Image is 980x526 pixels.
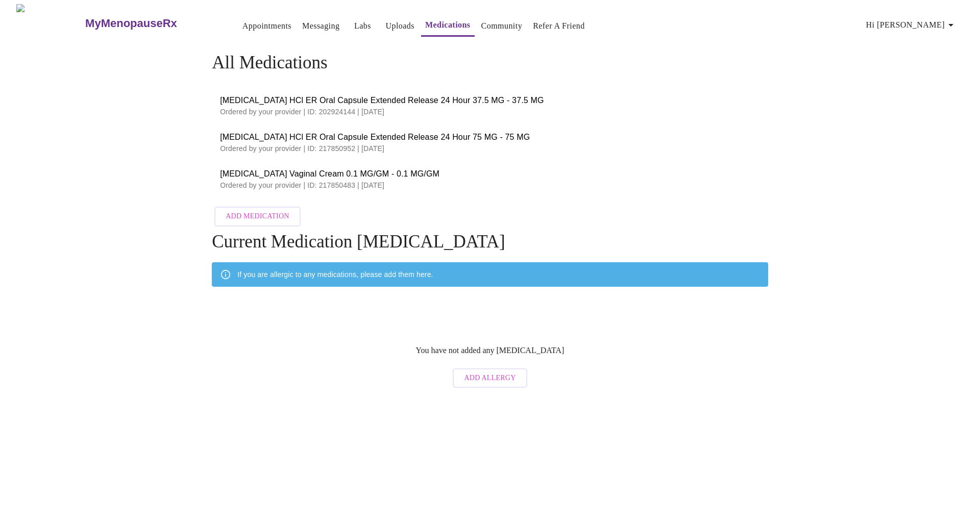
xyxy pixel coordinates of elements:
a: Medications [425,18,471,32]
p: You have not added any [MEDICAL_DATA] [416,346,565,355]
button: Labs [346,16,379,36]
h4: Current Medication [MEDICAL_DATA] [212,232,768,252]
a: Messaging [302,19,339,33]
a: Labs [354,19,371,33]
button: Appointments [238,16,296,36]
a: Appointments [242,19,291,33]
button: Add Medication [214,207,300,227]
h3: MyMenopauseRx [85,17,177,30]
span: Add Medication [226,210,289,223]
button: Messaging [298,16,344,36]
p: Ordered by your provider | ID: 217850952 | [DATE] [220,143,760,154]
a: MyMenopauseRx [84,6,218,41]
span: Add Allergy [464,372,516,385]
a: Uploads [385,19,414,33]
button: Community [477,16,527,36]
div: If you are allergic to any medications, please add them here. [237,265,433,284]
p: Ordered by your provider | ID: 202924144 | [DATE] [220,107,760,117]
button: Add Allergy [453,368,527,388]
button: Refer a Friend [529,16,589,36]
button: Medications [421,15,475,37]
span: Hi [PERSON_NAME] [866,18,957,32]
p: Ordered by your provider | ID: 217850483 | [DATE] [220,180,760,190]
h4: All Medications [212,53,768,73]
span: [MEDICAL_DATA] HCl ER Oral Capsule Extended Release 24 Hour 37.5 MG - 37.5 MG [220,94,760,107]
span: [MEDICAL_DATA] Vaginal Cream 0.1 MG/GM - 0.1 MG/GM [220,168,760,180]
a: Refer a Friend [533,19,585,33]
img: MyMenopauseRx Logo [16,4,84,42]
span: [MEDICAL_DATA] HCl ER Oral Capsule Extended Release 24 Hour 75 MG - 75 MG [220,131,760,143]
button: Uploads [381,16,419,36]
button: Hi [PERSON_NAME] [862,15,961,35]
a: Community [481,19,523,33]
